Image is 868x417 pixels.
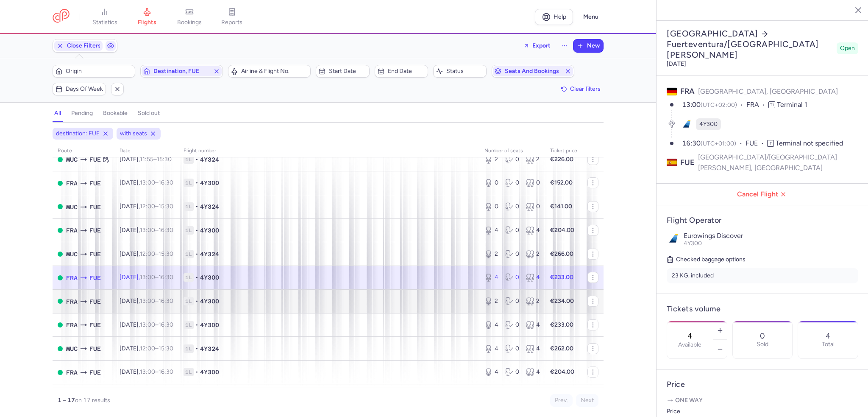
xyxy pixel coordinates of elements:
[140,250,155,257] time: 12:00
[550,394,573,407] button: Prev.
[329,68,366,75] span: Start date
[667,255,858,265] h5: Checked baggage options
[667,406,760,417] label: Price
[550,156,573,163] strong: €226.00
[58,397,75,404] strong: 1 – 17
[505,68,561,75] span: Seats and bookings
[840,44,855,53] span: Open
[682,101,701,109] time: 13:00
[66,297,78,306] span: Frankfurt International Airport, Frankfurt am Main, Germany
[140,250,173,257] span: –
[667,232,680,246] img: Eurowings Discover logo
[484,226,498,235] div: 4
[168,8,211,26] a: bookings
[200,297,219,305] span: 4Y300
[667,396,858,405] p: One way
[680,157,695,168] span: FUE
[54,109,61,117] h4: all
[826,332,830,340] p: 4
[159,179,173,186] time: 16:30
[578,9,604,25] button: Menu
[66,86,103,92] span: Days of week
[195,250,198,258] span: •
[66,273,78,283] span: Frankfurt International Airport, Frankfurt am Main, Germany
[184,344,194,353] span: 1L
[89,155,101,164] span: Fuerteventura, Fuerteventura/Puerto Del Rosario, Spain
[532,42,551,49] span: Export
[120,297,173,305] span: [DATE],
[550,179,573,186] strong: €152.00
[678,341,701,348] label: Available
[58,275,63,280] span: OPEN
[768,101,775,108] span: T1
[535,9,573,25] a: Help
[200,155,219,164] span: 4Y324
[684,240,702,247] span: 4Y300
[505,250,519,258] div: 0
[667,215,858,225] h4: Flight Operator
[159,227,173,234] time: 16:30
[66,68,132,75] span: Origin
[550,321,573,328] strong: €233.00
[120,179,173,186] span: [DATE],
[550,274,573,281] strong: €233.00
[545,145,582,157] th: Ticket price
[89,226,101,235] span: Fuerteventura, Fuerteventura/Puerto Del Rosario, Spain
[526,155,540,164] div: 2
[140,227,155,234] time: 13:00
[680,87,695,96] span: FRA
[58,370,63,375] span: OPEN
[140,368,173,375] span: –
[505,321,519,329] div: 0
[316,65,369,78] button: Start date
[184,226,194,235] span: 1L
[58,346,63,351] span: OPEN
[184,273,194,282] span: 1L
[550,297,574,305] strong: €234.00
[228,65,311,78] button: Airline & Flight No.
[138,109,160,117] h4: sold out
[140,179,155,186] time: 13:00
[89,249,101,259] span: Fuerteventura, Fuerteventura/Puerto Del Rosario, Spain
[200,321,219,329] span: 4Y300
[66,368,78,377] span: Frankfurt International Airport, Frankfurt am Main, Germany
[518,39,556,53] button: Export
[140,156,153,163] time: 11:55
[58,157,63,162] span: OPEN
[484,344,498,353] div: 4
[550,227,574,234] strong: €204.00
[53,65,135,78] button: Origin
[200,250,219,258] span: 4Y324
[120,203,173,210] span: [DATE],
[211,8,253,26] a: reports
[58,228,63,233] span: OPEN
[558,83,604,95] button: Clear filters
[550,345,573,352] strong: €262.00
[484,273,498,282] div: 4
[221,19,242,26] span: reports
[200,273,219,282] span: 4Y300
[526,321,540,329] div: 4
[114,145,178,157] th: date
[120,345,173,352] span: [DATE],
[505,368,519,376] div: 0
[777,101,807,109] span: Terminal 1
[570,86,601,92] span: Clear filters
[195,155,198,164] span: •
[550,250,573,257] strong: €266.00
[526,226,540,235] div: 4
[66,320,78,330] span: Frankfurt International Airport, Frankfurt am Main, Germany
[667,268,858,283] li: 23 KG, included
[53,145,114,157] th: route
[89,320,101,330] span: Fuerteventura, Fuerteventura/Puerto Del Rosario, Spain
[681,118,693,130] figure: 4Y airline logo
[140,203,155,210] time: 12:00
[184,297,194,305] span: 1L
[701,101,737,109] span: (UTC+02:00)
[505,155,519,164] div: 0
[550,368,574,375] strong: €204.00
[195,202,198,211] span: •
[103,109,128,117] h4: bookable
[822,341,835,348] p: Total
[698,152,858,173] span: [GEOGRAPHIC_DATA]/[GEOGRAPHIC_DATA][PERSON_NAME], [GEOGRAPHIC_DATA]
